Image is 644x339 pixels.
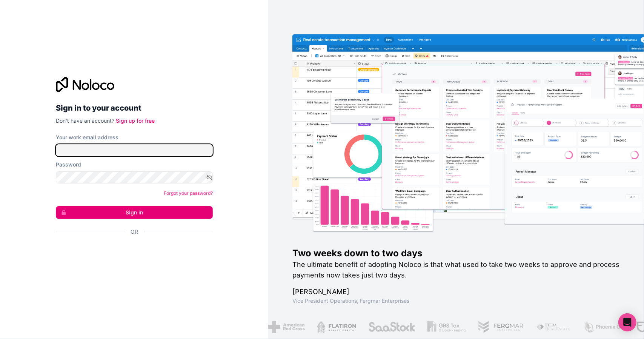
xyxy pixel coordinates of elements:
h1: Two weeks down to two days [292,247,620,259]
img: /assets/american-red-cross-BAupjrZR.png [268,321,305,333]
span: Don't have an account? [56,117,114,124]
h1: Vice President Operations , Fergmar Enterprises [292,297,620,305]
input: Password [56,171,213,183]
a: Sign up for free [116,117,155,124]
input: Email address [56,144,213,156]
img: /assets/gbstax-C-GtDUiK.png [427,321,466,333]
h2: The ultimate benefit of adopting Noloco is that what used to take two weeks to approve and proces... [292,259,620,280]
iframe: Sign in with Google Button [52,244,211,260]
img: /assets/saastock-C6Zbiodz.png [368,321,415,333]
img: /assets/flatiron-C8eUkumj.png [317,321,356,333]
img: /assets/phoenix-BREaitsQ.png [583,321,624,333]
label: Your work email address [56,134,118,141]
h2: Sign in to your account [56,101,213,115]
img: /assets/fiera-fwj2N5v4.png [536,321,571,333]
a: Forgot your password? [164,190,213,196]
span: Or [131,228,138,236]
div: Open Intercom Messenger [618,313,636,331]
button: Sign in [56,206,213,219]
img: /assets/fergmar-CudnrXN5.png [478,321,524,333]
label: Password [56,161,81,168]
h1: [PERSON_NAME] [292,287,620,297]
